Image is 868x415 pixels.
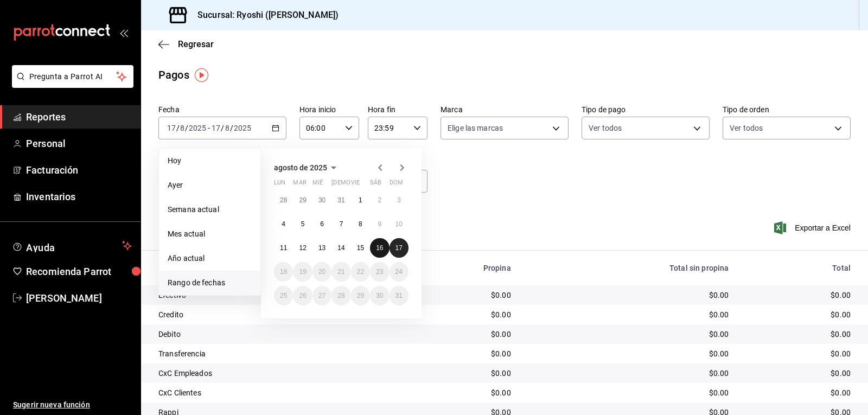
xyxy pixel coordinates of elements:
[357,292,364,299] abbr: 29 de agosto de 2025
[582,106,710,113] label: Tipo de pago
[167,124,176,132] input: --
[312,214,331,234] button: 6 de agosto de 2025
[528,329,729,340] div: $0.00
[318,196,325,204] abbr: 30 de julio de 2025
[357,268,364,276] abbr: 22 de agosto de 2025
[351,190,370,210] button: 1 de agosto de 2025
[225,124,230,132] input: --
[331,214,350,234] button: 7 de agosto de 2025
[376,292,383,299] abbr: 30 de agosto de 2025
[746,264,851,272] div: Total
[331,262,350,282] button: 21 de agosto de 2025
[312,286,331,305] button: 27 de agosto de 2025
[299,106,359,113] label: Hora inicio
[400,264,511,272] div: Propina
[395,220,403,228] abbr: 10 de agosto de 2025
[274,190,293,210] button: 28 de julio de 2025
[528,387,729,398] div: $0.00
[188,124,207,132] input: ----
[178,39,214,49] span: Regresar
[351,286,370,305] button: 29 de agosto de 2025
[337,292,344,299] abbr: 28 de agosto de 2025
[368,106,427,113] label: Hora fin
[293,286,312,305] button: 26 de agosto de 2025
[395,244,403,252] abbr: 17 de agosto de 2025
[390,286,409,305] button: 31 de agosto de 2025
[378,220,381,228] abbr: 9 de agosto de 2025
[730,123,763,133] span: Ver todos
[370,262,389,282] button: 23 de agosto de 2025
[312,262,331,282] button: 20 de agosto de 2025
[318,268,325,276] abbr: 20 de agosto de 2025
[158,348,383,359] div: Transferencia
[299,244,306,252] abbr: 12 de agosto de 2025
[776,221,851,234] button: Exportar a Excel
[26,110,132,124] span: Reportes
[280,292,287,299] abbr: 25 de agosto de 2025
[26,264,132,279] span: Recomienda Parrot
[26,136,132,151] span: Personal
[185,124,188,132] span: /
[26,189,132,204] span: Inventarios
[208,124,210,132] span: -
[376,244,383,252] abbr: 16 de agosto de 2025
[158,387,383,398] div: CxC Clientes
[331,286,350,305] button: 28 de agosto de 2025
[723,106,851,113] label: Tipo de orden
[337,244,344,252] abbr: 14 de agosto de 2025
[13,399,132,411] span: Sugerir nueva función
[370,190,389,210] button: 2 de agosto de 2025
[528,348,729,359] div: $0.00
[26,291,132,305] span: [PERSON_NAME]
[293,262,312,282] button: 19 de agosto de 2025
[528,309,729,320] div: $0.00
[312,179,323,190] abbr: miércoles
[320,220,324,228] abbr: 6 de agosto de 2025
[274,214,293,234] button: 4 de agosto de 2025
[29,71,117,82] span: Pregunta a Parrot AI
[274,262,293,282] button: 18 de agosto de 2025
[589,123,622,133] span: Ver todos
[390,262,409,282] button: 24 de agosto de 2025
[359,196,362,204] abbr: 1 de agosto de 2025
[301,220,305,228] abbr: 5 de agosto de 2025
[293,238,312,258] button: 12 de agosto de 2025
[746,309,851,320] div: $0.00
[168,277,252,289] span: Rango de fechas
[274,163,327,172] span: agosto de 2025
[351,214,370,234] button: 8 de agosto de 2025
[168,180,252,191] span: Ayer
[280,268,287,276] abbr: 18 de agosto de 2025
[230,124,233,132] span: /
[274,161,340,174] button: agosto de 2025
[12,65,133,88] button: Pregunta a Parrot AI
[340,220,343,228] abbr: 7 de agosto de 2025
[158,309,383,320] div: Credito
[299,268,306,276] abbr: 19 de agosto de 2025
[528,368,729,379] div: $0.00
[293,190,312,210] button: 29 de julio de 2025
[351,238,370,258] button: 15 de agosto de 2025
[274,286,293,305] button: 25 de agosto de 2025
[528,290,729,301] div: $0.00
[337,268,344,276] abbr: 21 de agosto de 2025
[195,68,208,82] img: Tooltip marker
[158,368,383,379] div: CxC Empleados
[176,124,180,132] span: /
[293,179,306,190] abbr: martes
[119,28,128,37] button: open_drawer_menu
[274,179,285,190] abbr: lunes
[312,190,331,210] button: 30 de julio de 2025
[359,220,362,228] abbr: 8 de agosto de 2025
[293,214,312,234] button: 5 de agosto de 2025
[390,179,403,190] abbr: domingo
[370,214,389,234] button: 9 de agosto de 2025
[378,196,381,204] abbr: 2 de agosto de 2025
[26,239,118,252] span: Ayuda
[376,268,383,276] abbr: 23 de agosto de 2025
[370,286,389,305] button: 30 de agosto de 2025
[158,106,286,113] label: Fecha
[390,238,409,258] button: 17 de agosto de 2025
